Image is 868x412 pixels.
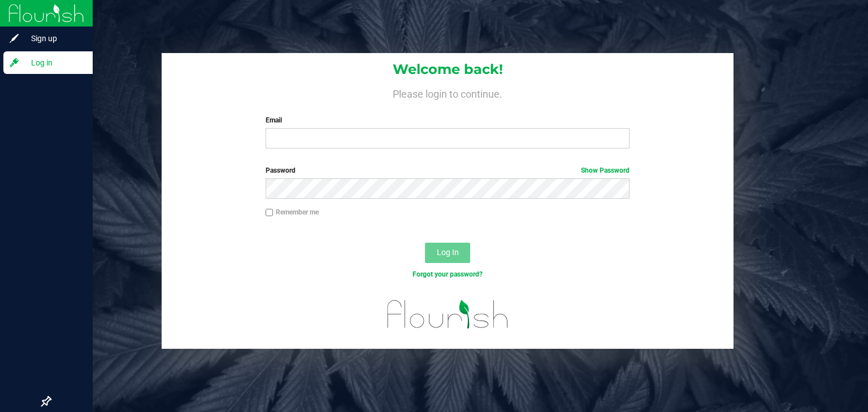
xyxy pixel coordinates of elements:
[8,57,20,68] inline-svg: Log in
[266,166,296,174] span: Password
[425,243,470,263] button: Log In
[8,33,20,44] inline-svg: Sign up
[376,291,519,337] img: flourish_logo.svg
[162,86,734,99] h4: Please login to continue.
[162,62,734,77] h1: Welcome back!
[413,270,483,278] a: Forgot your password?
[20,56,88,69] span: Log in
[266,209,274,217] input: Remember me
[20,32,88,45] span: Sign up
[437,248,459,257] span: Log In
[266,115,630,125] label: Email
[581,166,630,174] a: Show Password
[266,207,319,217] label: Remember me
